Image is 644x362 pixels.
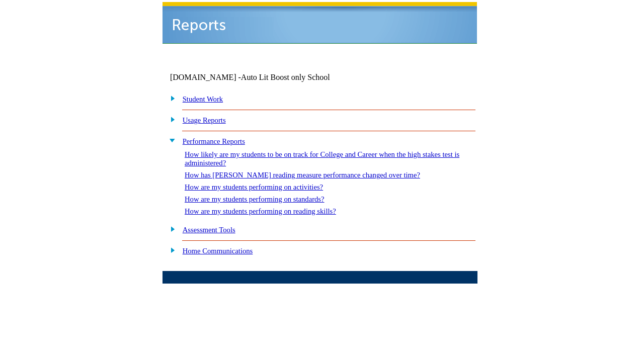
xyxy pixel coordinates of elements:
[183,116,226,124] a: Usage Reports
[163,2,477,44] img: header
[165,136,176,145] img: minus.gif
[185,183,323,191] a: How are my students performing on activities?
[241,73,330,81] nobr: Auto Lit Boost only School
[165,224,176,233] img: plus.gif
[165,115,176,124] img: plus.gif
[183,226,235,234] a: Assessment Tools
[185,150,459,167] a: How likely are my students to be on track for College and Career when the high stakes test is adm...
[183,247,253,255] a: Home Communications
[165,94,176,103] img: plus.gif
[185,207,336,215] a: How are my students performing on reading skills?
[183,95,223,103] a: Student Work
[185,195,325,203] a: How are my students performing on standards?
[183,137,245,145] a: Performance Reports
[165,245,176,254] img: plus.gif
[185,171,420,179] a: How has [PERSON_NAME] reading measure performance changed over time?
[170,73,355,82] td: [DOMAIN_NAME] -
